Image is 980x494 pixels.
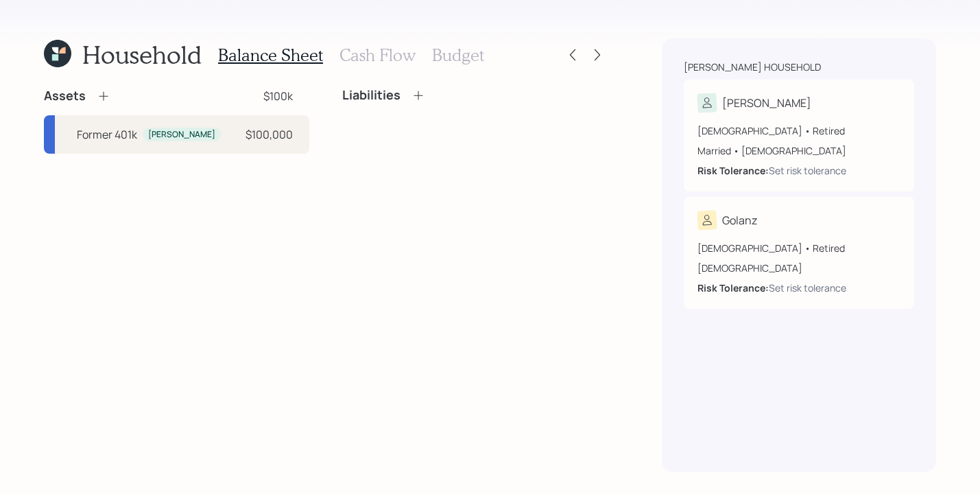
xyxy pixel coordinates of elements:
b: Risk Tolerance: [697,281,769,294]
div: [DEMOGRAPHIC_DATA] • Retired [697,241,900,255]
div: [DEMOGRAPHIC_DATA] • Retired [697,123,900,138]
h4: Assets [44,89,86,104]
div: Married • [DEMOGRAPHIC_DATA] [697,143,900,158]
div: Former 401k [77,126,137,143]
div: [PERSON_NAME] household [684,60,821,74]
div: $100k [263,88,293,104]
h3: Cash Flow [339,45,416,65]
h3: Budget [432,45,484,65]
div: [PERSON_NAME] [722,95,811,111]
div: $100,000 [246,126,293,143]
div: Set risk tolerance [769,163,846,178]
div: [PERSON_NAME] [148,129,215,141]
b: Risk Tolerance: [697,164,769,177]
h3: Balance Sheet [218,45,323,65]
div: [DEMOGRAPHIC_DATA] [697,261,900,275]
div: Golanz [722,212,757,228]
h1: Household [82,40,202,69]
div: Set risk tolerance [769,281,846,295]
h4: Liabilities [342,88,401,103]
